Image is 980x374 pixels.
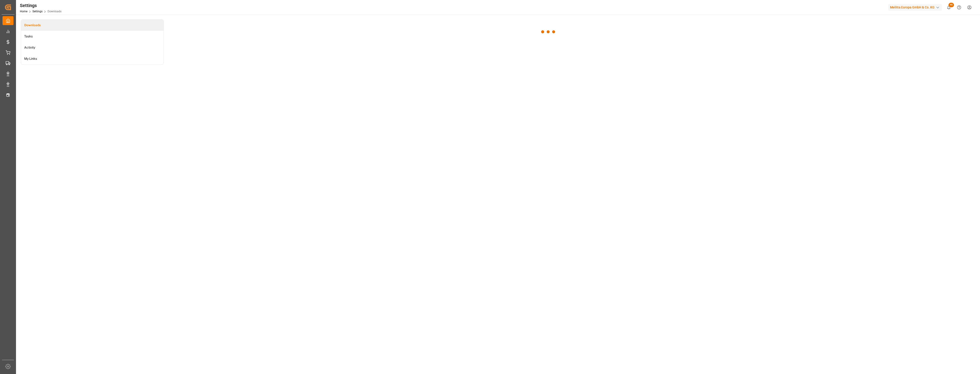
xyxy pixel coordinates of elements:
[888,4,942,11] div: Melitta Europa GmbH & Co. KG
[944,2,954,13] button: show 46 new notifications
[21,42,164,53] a: Activity
[21,20,164,31] a: Downloads
[20,2,61,9] div: Settings
[21,53,164,64] a: My Links
[948,3,954,7] span: 46
[954,2,964,13] button: Help Center
[20,10,27,13] a: Home
[888,3,944,12] button: Melitta Europa GmbH & Co. KG
[21,31,164,42] a: Tasks
[32,10,42,13] a: Settings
